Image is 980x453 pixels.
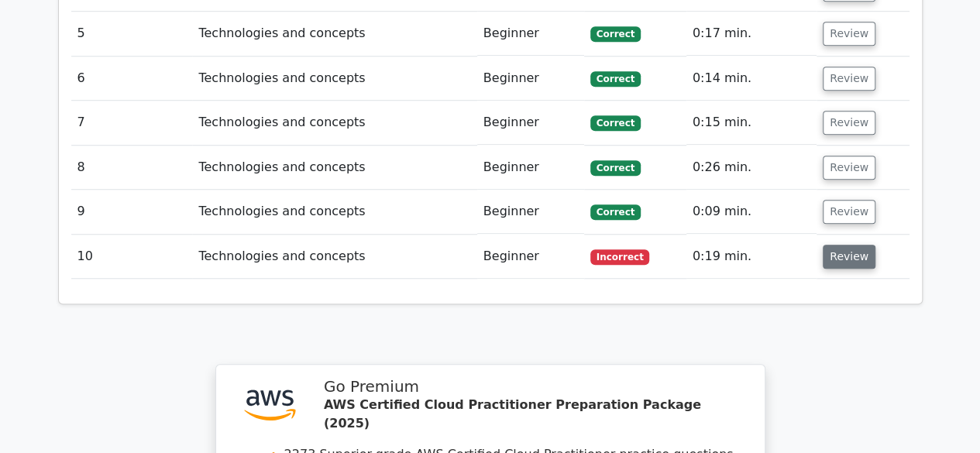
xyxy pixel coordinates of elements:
td: Beginner [477,57,584,101]
td: Beginner [477,12,584,56]
button: Review [823,111,875,135]
td: Technologies and concepts [192,101,476,145]
td: Beginner [477,101,584,145]
span: Incorrect [590,249,650,265]
td: Beginner [477,146,584,190]
span: Correct [590,115,641,131]
td: 0:17 min. [686,12,817,56]
td: 9 [71,190,193,234]
td: 0:09 min. [686,190,817,234]
span: Correct [590,26,641,42]
span: Correct [590,160,641,176]
td: 0:19 min. [686,235,817,279]
button: Review [823,200,875,224]
td: Beginner [477,235,584,279]
td: Technologies and concepts [192,235,476,279]
td: 6 [71,57,193,101]
button: Review [823,156,875,180]
td: 10 [71,235,193,279]
button: Review [823,67,875,91]
button: Review [823,245,875,269]
td: 0:26 min. [686,146,817,190]
span: Correct [590,71,641,87]
td: Technologies and concepts [192,146,476,190]
td: Technologies and concepts [192,12,476,56]
td: Beginner [477,190,584,234]
span: Correct [590,204,641,220]
button: Review [823,22,875,46]
td: Technologies and concepts [192,57,476,101]
td: 0:14 min. [686,57,817,101]
td: Technologies and concepts [192,190,476,234]
td: 5 [71,12,193,56]
td: 7 [71,101,193,145]
td: 8 [71,146,193,190]
td: 0:15 min. [686,101,817,145]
